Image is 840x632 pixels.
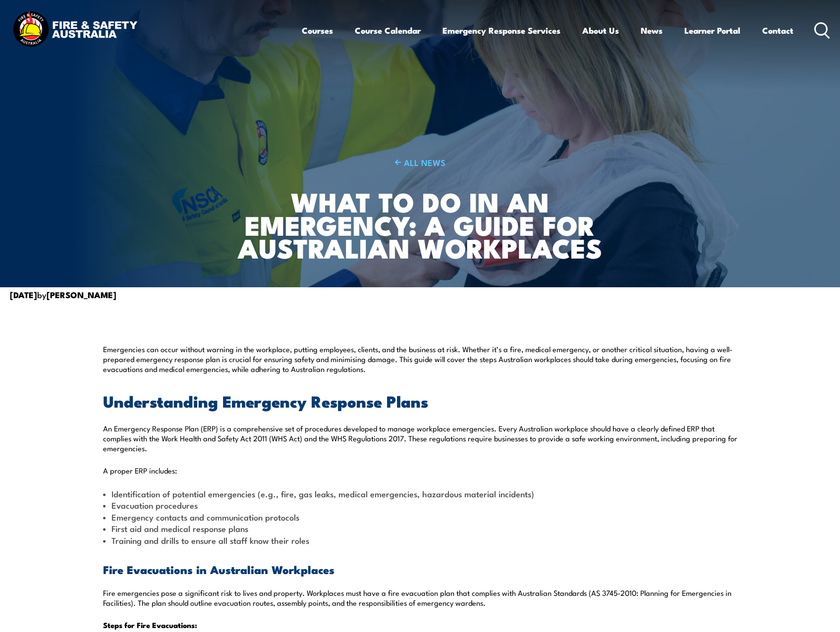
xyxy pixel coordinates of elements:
a: News [641,17,663,44]
h2: Understanding Emergency Response Plans [103,394,737,408]
a: ALL NEWS [225,157,615,168]
p: A proper ERP includes: [103,466,737,475]
strong: [PERSON_NAME] [47,288,116,301]
p: Emergencies can occur without warning in the workplace, putting employees, clients, and the busin... [103,344,737,374]
li: Evacuation procedures [103,499,737,511]
h3: Fire Evacuations in Australian Workplaces [103,564,737,575]
a: Learner Portal [684,17,740,44]
a: Course Calendar [355,17,421,44]
a: About Us [582,17,619,44]
h1: What to Do in an Emergency: A Guide for Australian Workplaces [225,190,615,259]
span: by [10,288,116,301]
li: Training and drills to ensure all staff know their roles [103,534,737,546]
li: First aid and medical response plans [103,523,737,534]
a: Emergency Response Services [443,17,560,44]
strong: [DATE] [10,288,37,301]
p: Fire emergencies pose a significant risk to lives and property. Workplaces must have a fire evacu... [103,588,737,608]
li: Emergency contacts and communication protocols [103,511,737,523]
li: Identification of potential emergencies (e.g., fire, gas leaks, medical emergencies, hazardous ma... [103,488,737,499]
a: Contact [762,17,793,44]
p: An Emergency Response Plan (ERP) is a comprehensive set of procedures developed to manage workpla... [103,423,737,453]
strong: Steps for Fire Evacuations: [103,619,197,631]
a: Courses [302,17,333,44]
